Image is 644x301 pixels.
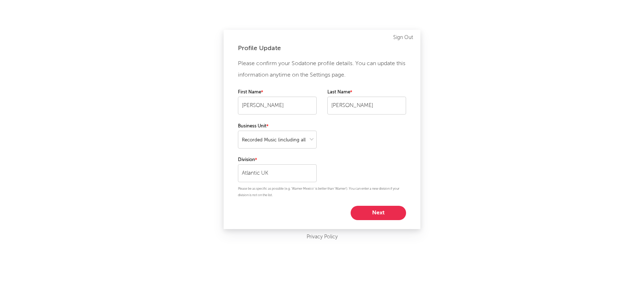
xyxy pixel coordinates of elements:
[351,206,406,220] button: Next
[238,97,317,115] input: Your first name
[238,58,406,81] p: Please confirm your Sodatone profile details. You can update this information anytime on the Sett...
[238,164,317,182] input: Your division
[238,186,406,199] p: Please be as specific as possible (e.g. 'Warner Mexico' is better than 'Warner'). You can enter a...
[238,88,317,97] label: First Name
[393,33,413,42] a: Sign Out
[238,122,317,131] label: Business Unit
[327,88,406,97] label: Last Name
[238,156,317,164] label: Division
[238,44,406,53] div: Profile Update
[307,233,338,242] a: Privacy Policy
[327,97,406,115] input: Your last name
